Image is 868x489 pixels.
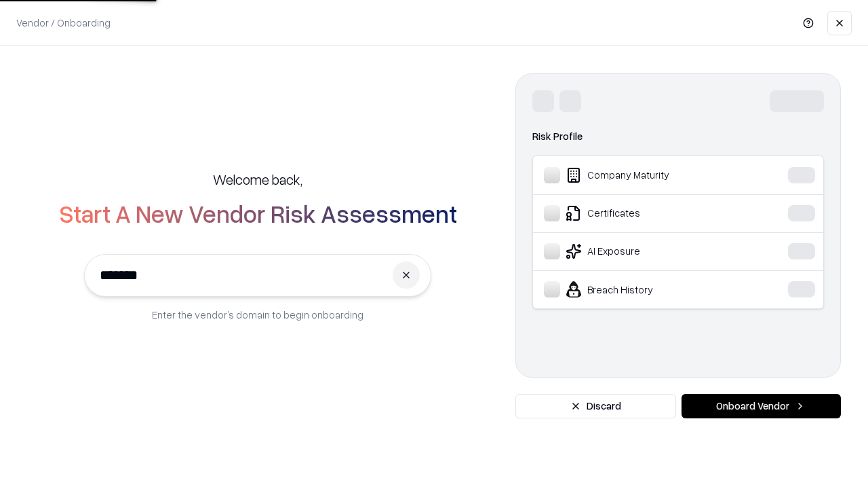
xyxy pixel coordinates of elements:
div: Company Maturity [544,167,747,183]
h2: Start A New Vendor Risk Assessment [59,200,457,227]
h5: Welcome back, [213,170,302,189]
div: Breach History [544,281,747,297]
button: Onboard Vendor [682,394,841,418]
p: Enter the vendor’s domain to begin onboarding [152,308,363,322]
div: Risk Profile [532,128,824,145]
button: Discard [515,394,676,418]
p: Vendor / Onboarding [16,16,111,30]
div: Certificates [544,205,747,221]
div: AI Exposure [544,243,747,259]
